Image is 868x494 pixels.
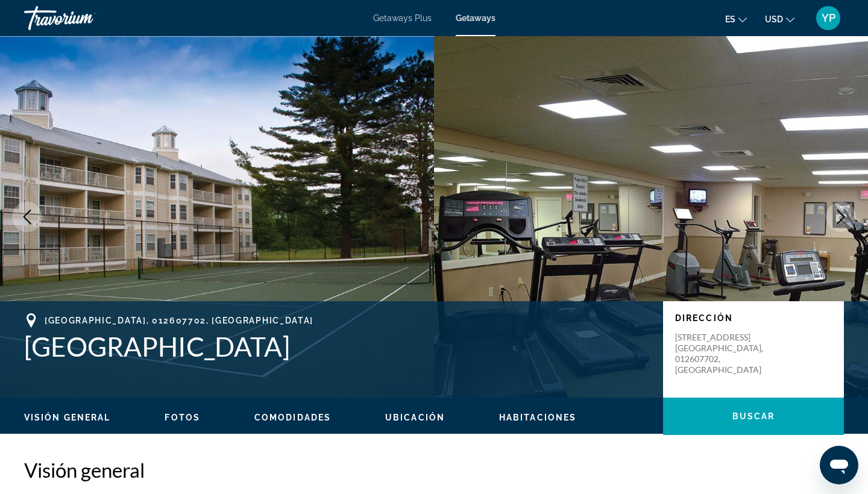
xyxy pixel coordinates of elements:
[373,13,432,23] a: Getaways Plus
[499,412,576,423] button: Habitaciones
[820,446,858,484] iframe: Botón para iniciar la ventana de mensajería
[254,412,331,423] button: Comodidades
[822,12,835,24] span: YP
[24,412,110,423] button: Visión general
[24,413,110,422] span: Visión general
[813,5,844,31] button: User Menu
[663,398,844,435] button: Buscar
[165,412,200,423] button: Fotos
[12,202,42,232] button: Previous image
[24,2,145,34] a: Travorium
[385,413,445,422] span: Ubicación
[826,202,856,232] button: Next image
[675,313,832,323] p: Dirección
[385,412,445,423] button: Ubicación
[45,316,313,325] span: [GEOGRAPHIC_DATA], 012607702, [GEOGRAPHIC_DATA]
[254,413,331,422] span: Comodidades
[456,13,495,23] a: Getaways
[765,10,794,28] button: Change currency
[499,413,576,422] span: Habitaciones
[725,10,747,28] button: Change language
[24,458,844,482] h2: Visión general
[24,331,651,362] h1: [GEOGRAPHIC_DATA]
[165,413,200,422] span: Fotos
[732,411,775,421] span: Buscar
[725,14,735,24] span: es
[765,14,783,24] span: USD
[675,332,772,375] p: [STREET_ADDRESS] [GEOGRAPHIC_DATA], 012607702, [GEOGRAPHIC_DATA]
